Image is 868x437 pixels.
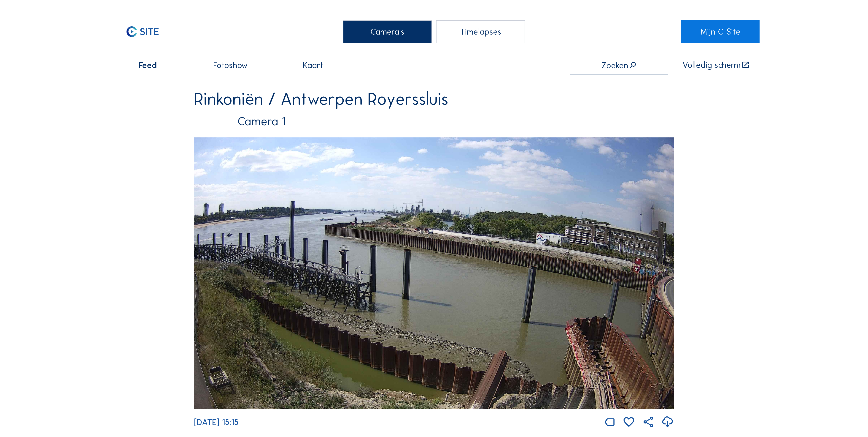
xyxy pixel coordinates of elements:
[194,137,674,409] img: Image
[213,61,248,69] span: Fotoshow
[436,20,525,43] div: Timelapses
[138,61,157,69] span: Feed
[194,90,674,107] div: Rinkoniën / Antwerpen Royerssluis
[108,20,186,43] a: C-SITE Logo
[601,61,637,70] div: Zoeken
[194,115,674,127] div: Camera 1
[108,20,177,43] img: C-SITE Logo
[303,61,323,69] span: Kaart
[343,20,432,43] div: Camera's
[681,20,759,43] a: Mijn C-Site
[194,417,238,427] span: [DATE] 15:15
[682,61,741,69] div: Volledig scherm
